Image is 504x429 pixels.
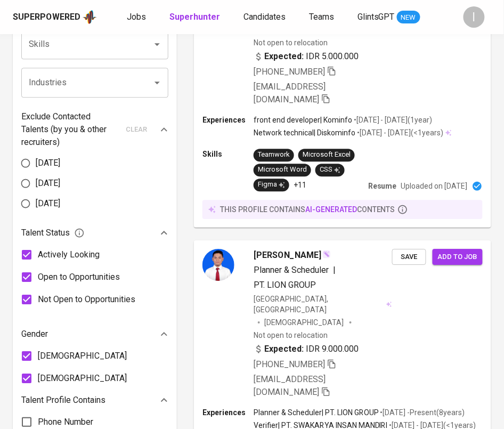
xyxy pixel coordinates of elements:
div: Talent Profile Contains [21,390,168,411]
span: Phone Number [38,416,93,428]
p: • [DATE] - [DATE] ( <1 years ) [355,127,444,138]
div: IDR 9.000.000 [254,343,359,355]
div: Superpowered [13,11,80,23]
b: Expected: [264,343,304,355]
p: front end developer | Kominfo [254,115,352,125]
span: Add to job [438,251,477,263]
span: [DEMOGRAPHIC_DATA] [264,317,345,328]
button: Add to job [433,249,483,265]
div: IDR 5.000.000 [254,50,359,63]
span: [DATE] [36,177,60,190]
span: Open to Opportunities [38,271,120,284]
span: [DEMOGRAPHIC_DATA] [38,350,127,362]
span: GlintsGPT [357,12,395,22]
div: [GEOGRAPHIC_DATA], [GEOGRAPHIC_DATA] [254,294,392,315]
p: • [DATE] - [DATE] ( 1 year ) [352,115,433,125]
p: Experiences [202,407,254,418]
span: Jobs [127,12,146,22]
span: [EMAIL_ADDRESS][DOMAIN_NAME] [254,374,326,397]
span: [EMAIL_ADDRESS][DOMAIN_NAME] [254,82,326,104]
div: Exclude Contacted Talents (by you & other recruiters)clear [21,110,168,149]
span: Save [397,251,421,263]
b: Expected: [264,50,304,63]
p: Not open to relocation [254,330,328,341]
a: Teams [309,11,336,24]
b: Superhunter [169,12,220,22]
div: Gender [21,323,168,345]
p: +11 [294,180,306,190]
span: Planner & Scheduler [254,265,329,275]
span: [PHONE_NUMBER] [254,67,325,77]
p: Resume [368,181,397,191]
p: Uploaded on [DATE] [401,181,468,191]
span: [DATE] [36,197,60,210]
div: Talent Status [21,222,168,244]
button: Open [150,37,165,52]
img: magic_wand.svg [322,250,331,258]
a: Superhunter [169,11,222,24]
span: PT. LION GROUP [254,280,316,290]
div: CSS [320,165,340,175]
div: I [464,6,485,28]
p: Experiences [202,115,254,125]
p: Network technical | Diskominfo [254,127,355,138]
p: • [DATE] - Present ( 8 years ) [379,407,465,418]
a: GlintsGPT NEW [357,11,420,24]
span: Not Open to Opportunities [38,293,135,306]
p: this profile contains contents [220,204,395,215]
p: Skills [202,149,254,159]
span: [PHONE_NUMBER] [254,359,325,369]
button: Save [392,249,426,265]
span: Talent Status [21,226,85,239]
a: Candidates [243,11,288,24]
img: 1bfc55e0d05fca9847ddb0270e2b62b2.jpg [202,249,234,281]
div: Microsoft Excel [303,150,351,160]
span: Actively Looking [38,248,100,261]
a: Superpoweredapp logo [13,9,97,25]
span: | [333,264,336,277]
div: Figma [258,180,285,190]
span: AI-generated [305,205,357,214]
a: Jobs [127,11,148,24]
span: Teams [309,12,334,22]
span: Candidates [243,12,286,22]
span: [PERSON_NAME] [254,249,321,262]
p: Gender [21,328,48,341]
img: app logo [83,9,97,25]
p: Talent Profile Contains [21,394,105,407]
span: NEW [397,12,420,23]
p: Planner & Scheduler | PT. LION GROUP [254,407,379,418]
span: [DATE] [36,157,60,169]
button: Open [150,75,165,90]
p: Exclude Contacted Talents (by you & other recruiters) [21,110,119,149]
span: [DEMOGRAPHIC_DATA] [38,372,127,385]
div: Teamwork [258,150,290,160]
p: Not open to relocation [254,37,328,48]
div: Microsoft Word [258,165,307,175]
